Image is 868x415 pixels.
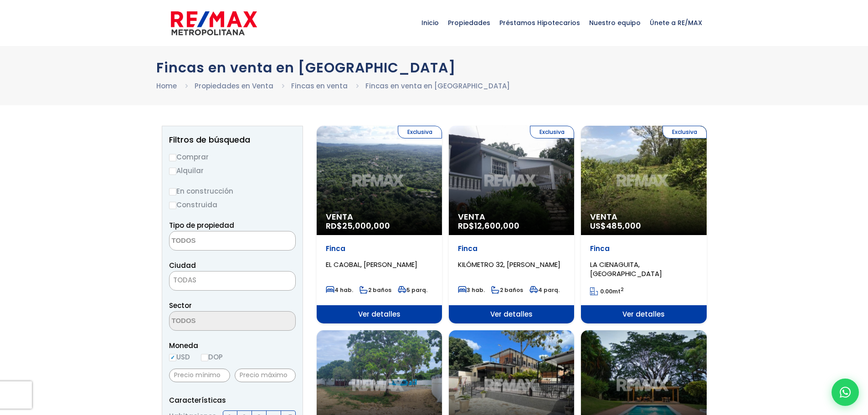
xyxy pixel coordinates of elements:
[317,126,442,323] a: Exclusiva Venta RD$25,000,000 Finca EL CAOBAL, [PERSON_NAME] 4 hab. 2 baños 5 parq. Ver detalles
[663,126,707,138] span: Exclusiva
[317,305,442,323] span: Ver detalles
[169,271,296,291] span: TODAS
[235,369,296,382] input: Precio máximo
[458,220,519,231] span: RD$
[398,286,427,294] span: 5 parq.
[169,154,176,161] input: Comprar
[590,260,662,278] span: LA CIENAGUITA, [GEOGRAPHIC_DATA]
[173,275,196,285] span: TODAS
[585,9,645,36] span: Nuestro equipo
[169,354,176,361] input: USD
[581,126,706,323] a: Exclusiva Venta US$485,000 Finca LA CIENAGUITA, [GEOGRAPHIC_DATA] 0.00mt2 Ver detalles
[326,244,433,253] p: Finca
[449,305,574,323] span: Ver detalles
[156,60,712,76] h1: Fincas en venta en [GEOGRAPHIC_DATA]
[590,212,697,221] span: Venta
[169,351,190,363] label: USD
[491,286,523,294] span: 2 baños
[645,9,707,36] span: Únete a RE/MAX
[443,9,495,36] span: Propiedades
[590,287,624,295] span: mt
[621,286,624,293] sup: 2
[600,287,612,295] span: 0.00
[169,135,296,144] h2: Filtros de búsqueda
[169,199,296,210] label: Construida
[449,126,574,323] a: Exclusiva Venta RD$12,600,000 Finca KILÓMETRO 32, [PERSON_NAME] 3 hab. 2 baños 4 parq. Ver detalles
[169,369,230,382] input: Precio mínimo
[169,188,176,195] input: En construcción
[365,80,510,92] li: Fincas en venta en [GEOGRAPHIC_DATA]
[169,395,296,406] p: Características
[169,185,296,197] label: En construcción
[458,286,485,294] span: 3 hab.
[156,81,177,91] a: Home
[169,261,196,270] span: Ciudad
[417,9,443,36] span: Inicio
[169,220,234,230] span: Tipo de propiedad
[606,220,641,231] span: 485,000
[458,260,560,269] span: KILÓMETRO 32, [PERSON_NAME]
[326,220,390,231] span: RD$
[458,244,565,253] p: Finca
[530,126,574,138] span: Exclusiva
[590,244,697,253] p: Finca
[171,10,257,37] img: remax-metropolitana-logo
[398,126,442,138] span: Exclusiva
[169,312,258,331] textarea: Search
[201,351,223,363] label: DOP
[474,220,519,231] span: 12,600,000
[590,220,641,231] span: US$
[326,212,433,221] span: Venta
[169,274,295,287] span: TODAS
[360,286,391,294] span: 2 baños
[326,286,353,294] span: 4 hab.
[169,151,296,163] label: Comprar
[169,231,258,251] textarea: Search
[495,9,585,36] span: Préstamos Hipotecarios
[529,286,560,294] span: 4 parq.
[342,220,390,231] span: 25,000,000
[581,305,706,323] span: Ver detalles
[291,81,348,91] a: Fincas en venta
[195,81,273,91] a: Propiedades en Venta
[169,165,296,176] label: Alquilar
[458,212,565,221] span: Venta
[169,168,176,175] input: Alquilar
[169,301,192,310] span: Sector
[169,340,296,351] span: Moneda
[326,260,417,269] span: EL CAOBAL, [PERSON_NAME]
[169,202,176,209] input: Construida
[201,354,208,361] input: DOP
